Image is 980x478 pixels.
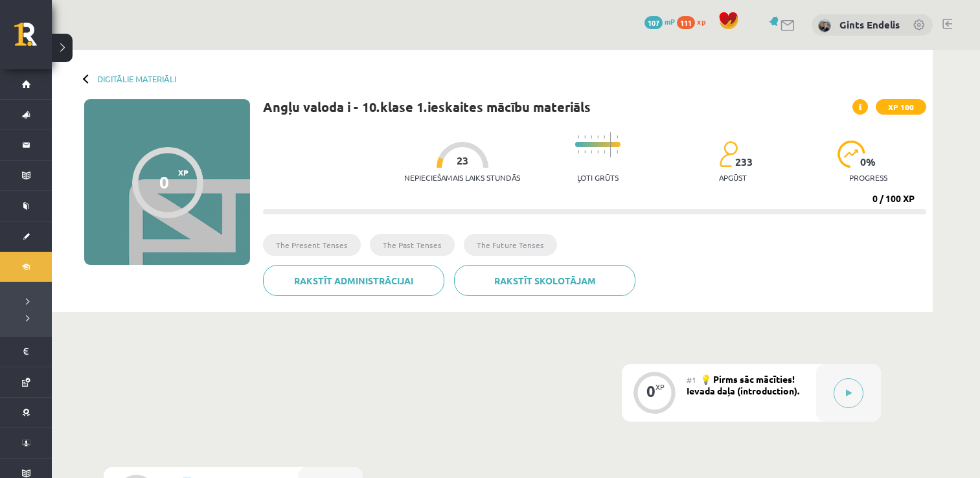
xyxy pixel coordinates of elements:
span: XP [178,168,188,177]
h1: Angļu valoda i - 10.klase 1.ieskaites mācību materiāls [263,99,591,115]
img: icon-progress-161ccf0a02000e728c5f80fcf4c31c7af3da0e1684b2b1d7c360e028c24a22f1.svg [838,141,865,168]
p: progress [849,173,887,182]
a: 107 mP [644,16,675,27]
img: icon-long-line-d9ea69661e0d244f92f715978eff75569469978d946b2353a9bb055b3ed8787d.svg [610,132,611,157]
a: Rakstīt skolotājam [454,265,635,296]
p: Ļoti grūts [577,173,619,182]
img: icon-short-line-57e1e144782c952c97e751825c79c345078a6d821885a25fce030b3d8c18986b.svg [604,135,605,139]
img: icon-short-line-57e1e144782c952c97e751825c79c345078a6d821885a25fce030b3d8c18986b.svg [597,135,598,139]
a: Digitālie materiāli [97,74,176,84]
span: 233 [735,156,753,168]
p: Nepieciešamais laiks stundās [404,173,520,182]
a: Gints Endelis [839,18,900,31]
li: The Present Tenses [263,234,361,256]
img: icon-short-line-57e1e144782c952c97e751825c79c345078a6d821885a25fce030b3d8c18986b.svg [578,135,579,139]
li: The Past Tenses [370,234,455,256]
img: Gints Endelis [818,19,831,32]
img: students-c634bb4e5e11cddfef0936a35e636f08e4e9abd3cc4e673bd6f9a4125e45ecb1.svg [719,141,738,168]
span: 0 % [860,156,876,168]
div: 0 [646,385,655,397]
img: icon-short-line-57e1e144782c952c97e751825c79c345078a6d821885a25fce030b3d8c18986b.svg [584,150,586,154]
div: XP [655,383,665,391]
li: The Future Tenses [464,234,557,256]
span: XP 100 [876,99,926,115]
div: 0 [159,172,169,192]
span: mP [665,16,675,27]
span: xp [697,16,705,27]
img: icon-short-line-57e1e144782c952c97e751825c79c345078a6d821885a25fce030b3d8c18986b.svg [591,135,592,139]
span: 💡 Pirms sāc mācīties! Ievada daļa (introduction). [687,373,799,396]
a: Rakstīt administrācijai [263,265,444,296]
img: icon-short-line-57e1e144782c952c97e751825c79c345078a6d821885a25fce030b3d8c18986b.svg [617,150,618,154]
span: 111 [677,16,695,29]
img: icon-short-line-57e1e144782c952c97e751825c79c345078a6d821885a25fce030b3d8c18986b.svg [617,135,618,139]
span: #1 [687,374,696,385]
img: icon-short-line-57e1e144782c952c97e751825c79c345078a6d821885a25fce030b3d8c18986b.svg [597,150,598,154]
span: 107 [644,16,663,29]
img: icon-short-line-57e1e144782c952c97e751825c79c345078a6d821885a25fce030b3d8c18986b.svg [584,135,586,139]
a: Rīgas 1. Tālmācības vidusskola [14,23,52,55]
img: icon-short-line-57e1e144782c952c97e751825c79c345078a6d821885a25fce030b3d8c18986b.svg [591,150,592,154]
span: 23 [457,155,468,166]
p: apgūst [719,173,747,182]
a: 111 xp [677,16,712,27]
img: icon-short-line-57e1e144782c952c97e751825c79c345078a6d821885a25fce030b3d8c18986b.svg [604,150,605,154]
img: icon-short-line-57e1e144782c952c97e751825c79c345078a6d821885a25fce030b3d8c18986b.svg [578,150,579,154]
